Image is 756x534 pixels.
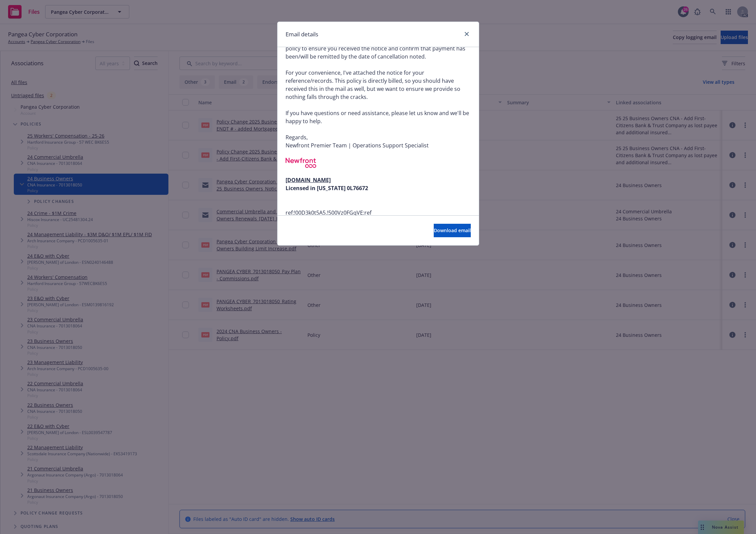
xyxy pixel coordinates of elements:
a: [DOMAIN_NAME] [286,176,331,184]
button: Download email [434,224,471,237]
a: close [463,30,471,38]
b: Licensed in [US_STATE] 0L76672 [286,184,368,192]
h1: Email details [286,30,318,39]
p: Newfront Premier Team | Operations Support Specialist [286,141,471,149]
img: - [286,158,316,168]
div: Hi [PERSON_NAME], I hope your week is going well so far! Please find the attached notice we recei... [286,4,471,217]
span: Download email [434,227,471,234]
